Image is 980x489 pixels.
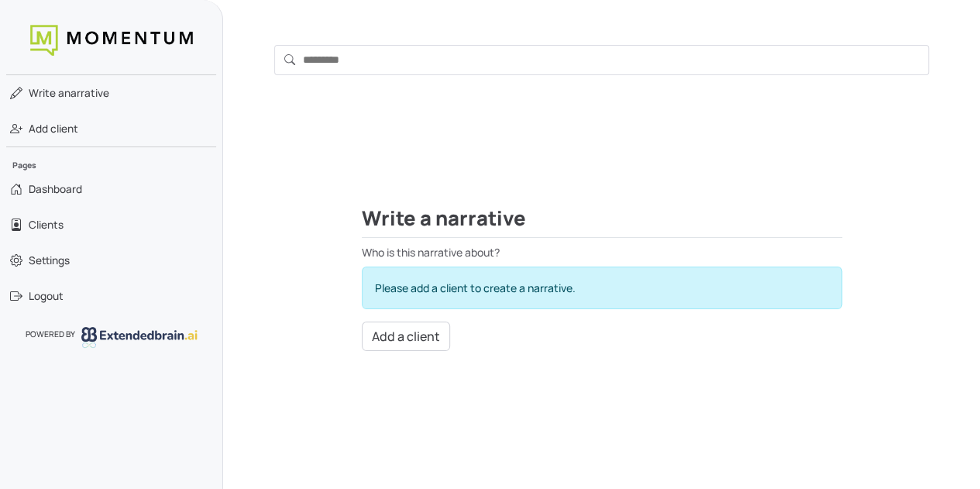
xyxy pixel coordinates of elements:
[29,121,78,136] span: Add client
[81,327,198,347] img: logo
[362,322,450,351] button: Add a client
[29,288,64,304] span: Logout
[362,244,842,260] label: Who is this narrative about?
[29,86,64,100] span: Write a
[29,181,82,197] span: Dashboard
[362,267,842,309] div: Please add a client to create a narrative.
[29,253,70,268] span: Settings
[362,207,842,238] h2: Write a narrative
[29,85,109,101] span: narrative
[29,217,64,232] span: Clients
[30,25,193,56] img: logo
